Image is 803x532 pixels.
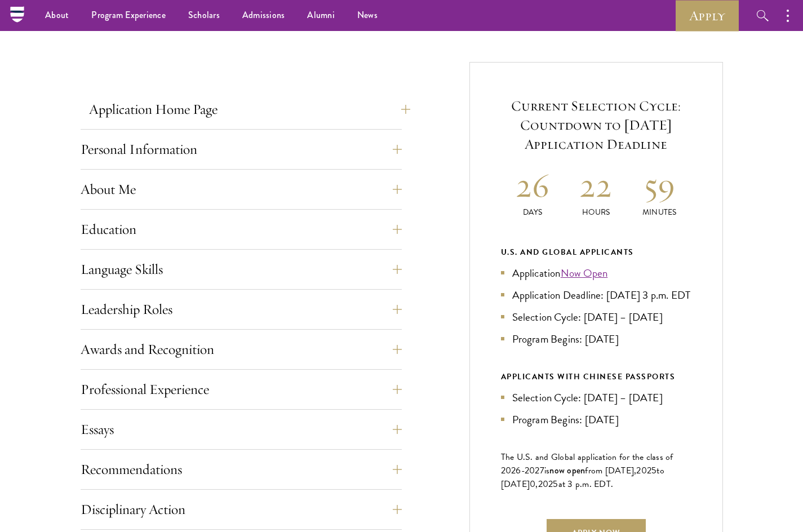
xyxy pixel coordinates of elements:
[501,309,691,325] li: Selection Cycle: [DATE] – [DATE]
[530,477,535,491] span: 0
[521,464,540,477] span: -202
[501,464,664,491] span: to [DATE]
[535,477,538,491] span: ,
[651,464,656,477] span: 5
[81,136,402,163] button: Personal Information
[501,164,565,206] h2: 26
[553,477,558,491] span: 5
[628,206,691,218] p: Minutes
[501,331,691,347] li: Program Begins: [DATE]
[636,464,651,477] span: 202
[501,265,691,281] li: Application
[81,256,402,283] button: Language Skills
[81,176,402,203] button: About Me
[501,96,691,154] h5: Current Selection Cycle: Countdown to [DATE] Application Deadline
[561,265,608,281] a: Now Open
[81,376,402,403] button: Professional Experience
[501,206,565,218] p: Days
[628,164,691,206] h2: 59
[538,477,553,491] span: 202
[501,370,691,384] div: APPLICANTS WITH CHINESE PASSPORTS
[81,336,402,363] button: Awards and Recognition
[501,411,691,428] li: Program Begins: [DATE]
[585,464,636,477] span: from [DATE],
[89,96,410,123] button: Application Home Page
[501,287,691,303] li: Application Deadline: [DATE] 3 p.m. EDT
[501,450,673,477] span: The U.S. and Global application for the class of 202
[81,296,402,323] button: Leadership Roles
[81,496,402,523] button: Disciplinary Action
[516,464,521,477] span: 6
[544,464,550,477] span: is
[501,389,691,406] li: Selection Cycle: [DATE] – [DATE]
[558,477,614,491] span: at 3 p.m. EDT.
[564,164,628,206] h2: 22
[501,245,691,259] div: U.S. and Global Applicants
[540,464,544,477] span: 7
[564,206,628,218] p: Hours
[81,456,402,483] button: Recommendations
[81,216,402,243] button: Education
[81,416,402,443] button: Essays
[549,464,585,477] span: now open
